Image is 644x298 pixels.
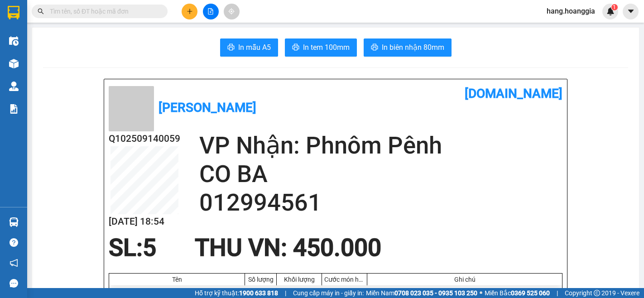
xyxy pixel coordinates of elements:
button: caret-down [623,4,639,19]
span: | [557,288,558,298]
b: [DOMAIN_NAME] [465,86,562,101]
button: file-add [203,4,219,19]
img: warehouse-icon [9,36,19,46]
strong: 1900 633 818 [239,289,278,297]
button: printerIn biên nhận 80mm [364,38,452,57]
img: warehouse-icon [9,59,19,68]
span: message [10,279,18,288]
span: file-add [207,8,214,14]
img: solution-icon [9,104,19,114]
span: Hỗ trợ kỹ thuật: [195,288,278,298]
span: search [38,8,44,14]
button: aim [224,4,240,19]
h2: [DATE] 18:54 [109,214,180,229]
span: hang.hoanggia [539,5,602,17]
input: Tìm tên, số ĐT hoặc mã đơn [50,6,157,16]
span: Miền Nam [366,288,477,298]
span: Miền Bắc [485,288,550,298]
span: question-circle [10,238,18,247]
sup: 1 [611,4,618,10]
span: | [285,288,286,298]
b: [PERSON_NAME] [159,100,256,115]
span: In tem 100mm [303,42,350,53]
img: icon-new-feature [606,7,615,15]
span: In biên nhận 80mm [382,42,444,53]
button: printerIn tem 100mm [285,38,357,57]
span: printer [371,43,378,52]
h2: 012994561 [199,188,562,217]
span: In mẫu A5 [238,42,271,53]
img: logo-vxr [8,6,19,19]
span: THU VN : 450.000 [195,234,381,262]
div: Số lượng [247,276,274,283]
span: notification [10,259,18,267]
button: printerIn mẫu A5 [220,38,278,57]
span: 1 [613,4,616,10]
img: warehouse-icon [9,217,19,227]
strong: 0708 023 035 - 0935 103 250 [394,289,477,297]
span: plus [187,8,193,14]
span: caret-down [627,7,635,15]
span: aim [228,8,235,14]
span: SL: [109,234,143,262]
span: Cung cấp máy in - giấy in: [293,288,364,298]
span: ⚪️ [480,291,482,295]
span: printer [292,43,299,52]
span: 5 [143,234,156,262]
div: Cước món hàng [324,276,365,283]
div: Tên [111,276,242,283]
strong: 0369 525 060 [511,289,550,297]
h2: VP Nhận: Phnôm Pênh [199,131,562,160]
img: warehouse-icon [9,82,19,91]
h2: Q102509140059 [109,131,180,146]
span: copyright [594,290,600,296]
h2: CO BA [199,160,562,188]
button: plus [182,4,197,19]
span: printer [227,43,235,52]
div: Khối lượng [279,276,319,283]
div: Ghi chú [370,276,560,283]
